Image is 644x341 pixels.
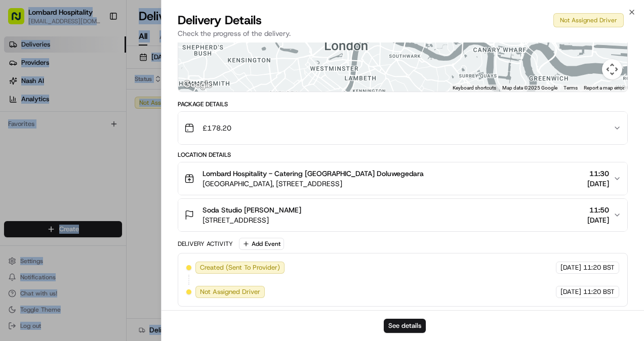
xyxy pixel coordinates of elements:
[26,65,167,75] input: Clear
[178,12,262,28] span: Delivery Details
[563,85,578,91] a: Terms
[10,10,30,30] img: Nash
[583,287,615,296] span: 11:20 BST
[583,263,615,272] span: 11:20 BST
[10,147,26,163] img: Yasiru Doluwegedara
[502,85,557,91] span: Map data ©2025 Google
[178,151,628,159] div: Location Details
[10,96,28,114] img: 1736555255976-a54dd68f-1ca7-489b-9aae-adbdc363a1c4
[46,96,166,106] div: Start new chat
[178,199,627,231] button: Soda Studio [PERSON_NAME][STREET_ADDRESS]11:50[DATE]
[587,215,609,225] span: [DATE]
[101,250,123,258] span: Pylon
[239,238,284,250] button: Add Event
[200,287,260,296] span: Not Assigned Driver
[21,96,39,114] img: 4920774857489_3d7f54699973ba98c624_72.jpg
[157,129,184,141] button: See all
[6,222,82,240] a: 📗Knowledge Base
[96,226,163,236] span: API Documentation
[203,123,231,133] span: £178.20
[587,179,609,189] span: [DATE]
[71,250,123,258] a: Powered byPylon
[584,85,624,91] a: Report a map error
[560,263,581,272] span: [DATE]
[10,131,68,139] div: Past conversations
[178,162,627,195] button: Lombard Hospitality - Catering [GEOGRAPHIC_DATA] Doluwegedara[GEOGRAPHIC_DATA], [STREET_ADDRESS]1...
[178,28,628,38] p: Check the progress of the delivery.
[31,156,82,164] span: [PERSON_NAME]
[178,100,628,108] div: Package Details
[203,168,424,179] span: Lombard Hospitality - Catering [GEOGRAPHIC_DATA] Doluwegedara
[453,84,496,92] button: Keyboard shortcuts
[172,99,184,111] button: Start new chat
[178,112,627,144] button: £178.20
[10,174,26,190] img: Yasiru Doluwegedara
[86,227,94,235] div: 💻
[10,40,184,56] p: Welcome 👋
[31,184,82,192] span: [PERSON_NAME]
[203,205,301,215] span: Soda Studio [PERSON_NAME]
[181,78,214,92] a: Open this area in Google Maps (opens a new window)
[587,205,609,215] span: 11:50
[90,156,110,164] span: [DATE]
[203,215,301,225] span: [STREET_ADDRESS]
[90,184,110,192] span: [DATE]
[82,222,167,240] a: 💻API Documentation
[384,319,426,333] button: See details
[20,226,77,236] span: Knowledge Base
[560,287,581,296] span: [DATE]
[181,78,214,92] img: Google
[178,240,233,248] div: Delivery Activity
[203,179,424,189] span: [GEOGRAPHIC_DATA], [STREET_ADDRESS]
[84,156,88,164] span: •
[200,263,280,272] span: Created (Sent To Provider)
[46,106,139,114] div: We're available if you need us!
[10,227,18,235] div: 📗
[587,168,609,179] span: 11:30
[84,184,88,192] span: •
[602,59,622,79] button: Map camera controls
